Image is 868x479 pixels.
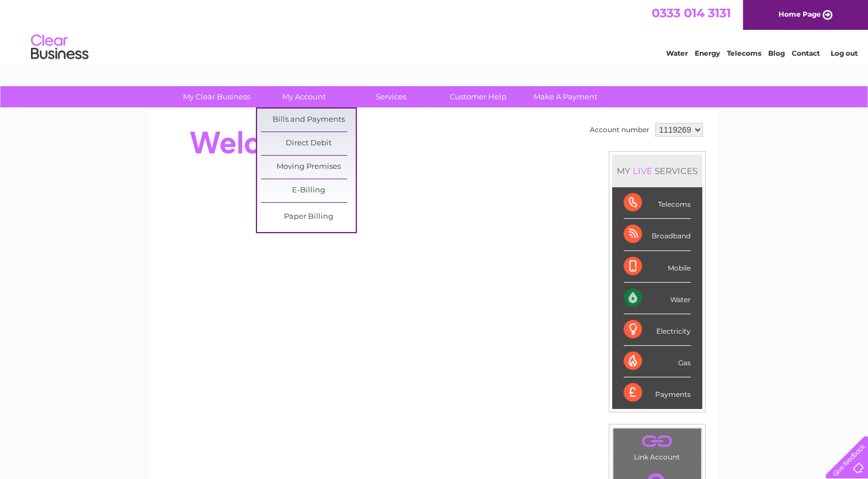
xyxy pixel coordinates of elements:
[344,86,438,107] a: Services
[261,179,356,202] a: E-Billing
[261,206,356,229] a: Paper Billing
[624,377,691,408] div: Payments
[256,86,351,107] a: My Account
[612,154,702,187] div: MY SERVICES
[792,49,820,57] a: Contact
[431,86,526,107] a: Customer Help
[727,49,761,57] a: Telecoms
[518,86,613,107] a: Make A Payment
[666,49,688,57] a: Water
[624,314,691,346] div: Electricity
[616,431,698,451] a: .
[768,49,785,57] a: Blog
[630,165,655,176] div: LIVE
[587,120,652,140] td: Account number
[624,251,691,283] div: Mobile
[261,132,356,155] a: Direct Debit
[261,156,356,179] a: Moving Premises
[30,30,89,65] img: logo.png
[164,6,706,56] div: Clear Business is a trading name of Verastar Limited (registered in [GEOGRAPHIC_DATA] No. 3667643...
[624,219,691,250] div: Broadband
[624,283,691,314] div: Water
[652,6,731,20] a: 0333 014 3131
[169,86,264,107] a: My Clear Business
[624,346,691,377] div: Gas
[261,109,356,132] a: Bills and Payments
[830,49,857,57] a: Log out
[613,428,702,464] td: Link Account
[695,49,720,57] a: Energy
[624,187,691,219] div: Telecoms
